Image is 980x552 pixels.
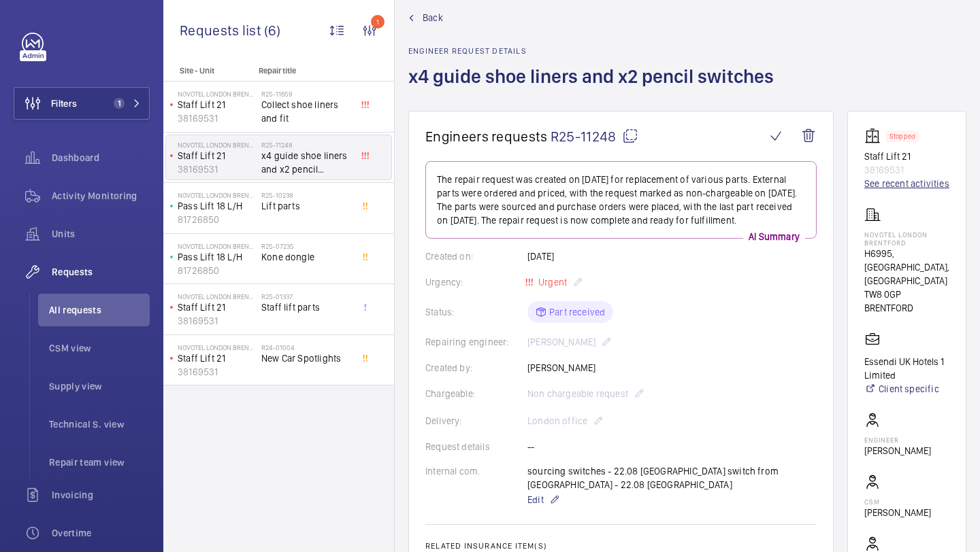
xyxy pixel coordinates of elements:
[261,199,351,213] span: Lift parts
[178,292,256,300] p: NOVOTEL LONDON BRENTFORD
[52,151,150,165] span: Dashboard
[178,343,256,351] p: NOVOTEL LONDON BRENTFORD
[527,493,544,506] span: Edit
[864,355,949,382] p: Essendi UK Hotels 1 Limited
[864,177,949,190] a: See recent activities
[864,506,931,519] p: [PERSON_NAME]
[49,379,150,393] span: Supply view
[178,242,256,250] p: NOVOTEL LONDON BRENTFORD
[52,488,150,502] span: Invoicing
[261,141,351,149] h2: R25-11248
[261,250,351,264] span: Kone dongle
[178,149,256,162] p: Staff Lift 21
[178,199,256,213] p: Pass Lift 18 L/H
[178,314,256,328] p: 38169531
[178,300,256,314] p: Staff Lift 21
[178,141,256,149] p: NOVOTEL LONDON BRENTFORD
[51,97,77,110] span: Filters
[864,247,949,288] p: H6995, [GEOGRAPHIC_DATA], [GEOGRAPHIC_DATA]
[259,66,348,75] p: Repair title
[261,149,351,176] span: x4 guide shoe liners and x2 pencil switches
[408,46,782,56] h2: Engineer request details
[163,66,253,75] p: Site - Unit
[743,230,805,243] p: AI Summary
[49,341,150,355] span: CSM view
[889,134,915,139] p: Stopped
[178,162,256,176] p: 38169531
[864,150,949,163] p: Staff Lift 21
[261,343,351,351] h2: R24-01004
[423,11,443,24] span: Back
[425,128,548,145] span: Engineers requests
[261,98,351,125] span: Collect shoe liners and fit
[178,365,256,379] p: 38169531
[49,417,150,431] span: Technical S. view
[261,242,351,250] h2: R25-07235
[551,128,638,145] span: R25-11248
[178,213,256,226] p: 81726850
[52,189,150,203] span: Activity Monitoring
[864,230,949,247] p: NOVOTEL LONDON BRENTFORD
[49,455,150,469] span: Repair team view
[114,98,125,109] span: 1
[864,382,949,396] a: Client specific
[261,90,351,98] h2: R25-11659
[178,191,256,199] p: NOVOTEL LONDON BRENTFORD
[261,300,351,314] span: Staff lift parts
[14,87,150,120] button: Filters1
[178,98,256,111] p: Staff Lift 21
[864,436,931,444] p: Engineer
[408,64,782,111] h1: x4 guide shoe liners and x2 pencil switches
[864,288,949,315] p: TW8 0GP BRENTFORD
[425,541,817,551] h2: Related insurance item(s)
[261,191,351,199] h2: R25-10238
[178,264,256,277] p: 81726850
[437,173,805,227] p: The repair request was created on [DATE] for replacement of various parts. External parts were or...
[52,526,150,540] span: Overtime
[864,498,931,506] p: CSM
[180,22,264,39] span: Requests list
[178,111,256,125] p: 38169531
[864,444,931,458] p: [PERSON_NAME]
[261,292,351,300] h2: R25-01337
[261,351,351,365] span: New Car Spotlights
[52,265,150,279] span: Requests
[178,351,256,365] p: Staff Lift 21
[178,90,256,98] p: NOVOTEL LONDON BRENTFORD
[864,128,886,144] img: elevator.svg
[52,227,150,241] span: Units
[178,250,256,264] p: Pass Lift 18 L/H
[49,303,150,317] span: All requests
[864,163,949,177] p: 38169531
